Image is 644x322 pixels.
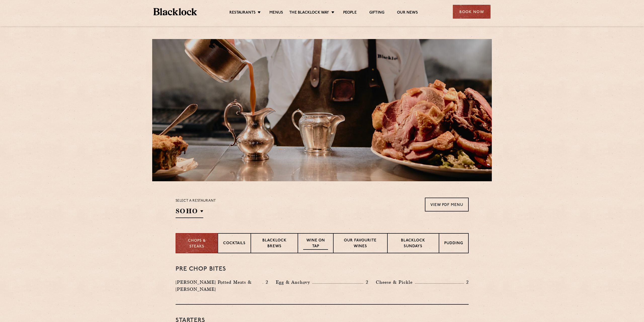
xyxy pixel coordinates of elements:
h2: SOHO [176,207,203,218]
p: Blacklock Sundays [393,238,433,250]
p: 2 [363,279,368,285]
h3: Pre Chop Bites [176,266,469,272]
a: Menus [269,10,283,16]
p: [PERSON_NAME] Potted Meats & [PERSON_NAME] [176,279,263,293]
a: The Blacklock Way [289,10,329,16]
p: Pudding [444,241,463,247]
p: Cocktails [223,241,246,247]
p: Wine on Tap [303,238,328,250]
a: View PDF Menu [425,198,469,211]
p: Blacklock Brews [256,238,293,250]
div: Book Now [453,5,491,19]
p: 2 [464,279,469,285]
p: Egg & Anchovy [276,279,312,286]
p: Chops & Steaks [181,238,213,249]
p: Select a restaurant [176,198,216,204]
a: Our News [397,10,418,16]
a: People [343,10,357,16]
a: Restaurants [229,10,256,16]
img: BL_Textured_Logo-footer-cropped.svg [153,8,197,15]
p: Cheese & Pickle [376,279,415,286]
a: Gifting [369,10,384,16]
p: Our favourite wines [339,238,382,250]
p: 2 [263,279,268,285]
